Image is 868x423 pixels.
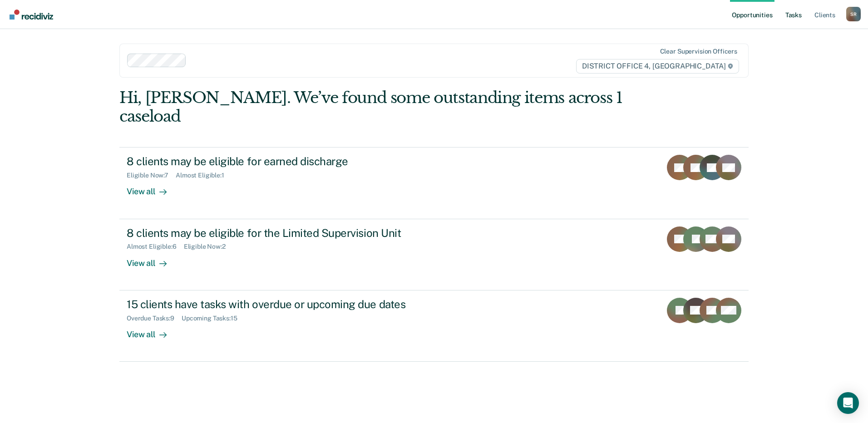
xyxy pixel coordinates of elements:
[127,251,178,268] div: View all
[127,298,445,311] div: 15 clients have tasks with overdue or upcoming due dates
[846,7,861,21] button: Profile dropdown button
[119,219,749,290] a: 8 clients may be eligible for the Limited Supervision UnitAlmost Eligible:6Eligible Now:2View all
[127,226,445,240] div: 8 clients may be eligible for the Limited Supervision Unit
[837,392,859,414] div: Open Intercom Messenger
[176,172,232,179] div: Almost Eligible : 1
[184,243,233,251] div: Eligible Now : 2
[127,172,176,179] div: Eligible Now : 7
[182,315,245,322] div: Upcoming Tasks : 15
[846,7,861,21] div: S R
[119,147,749,219] a: 8 clients may be eligible for earned dischargeEligible Now:7Almost Eligible:1View all
[10,10,53,20] img: Recidiviz
[119,89,623,126] div: Hi, [PERSON_NAME]. We’ve found some outstanding items across 1 caseload
[119,290,749,362] a: 15 clients have tasks with overdue or upcoming due datesOverdue Tasks:9Upcoming Tasks:15View all
[127,155,445,168] div: 8 clients may be eligible for earned discharge
[127,243,184,251] div: Almost Eligible : 6
[576,59,739,74] span: DISTRICT OFFICE 4, [GEOGRAPHIC_DATA]
[127,315,182,322] div: Overdue Tasks : 9
[660,48,737,55] div: Clear supervision officers
[127,322,178,339] div: View all
[127,179,178,197] div: View all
